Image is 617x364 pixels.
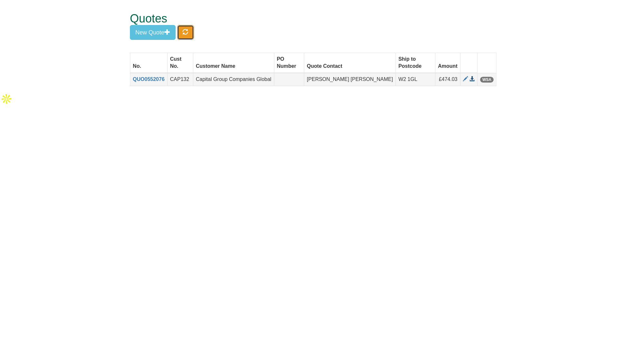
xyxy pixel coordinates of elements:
[133,76,165,82] a: QUO0552076
[167,73,193,86] td: CAP132
[193,53,274,73] th: Customer Name
[304,53,396,73] th: Quote Contact
[130,25,176,40] button: New Quote
[436,53,460,73] th: Amount
[304,73,396,86] td: [PERSON_NAME] [PERSON_NAME]
[167,53,193,73] th: Cust No.
[436,73,460,86] td: £474.03
[130,12,473,25] h1: Quotes
[274,53,304,73] th: PO Number
[396,53,435,73] th: Ship to Postcode
[130,53,168,73] th: No.
[396,73,435,86] td: W2 1GL
[480,77,494,83] span: WSA
[193,73,274,86] td: Capital Group Companies Global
